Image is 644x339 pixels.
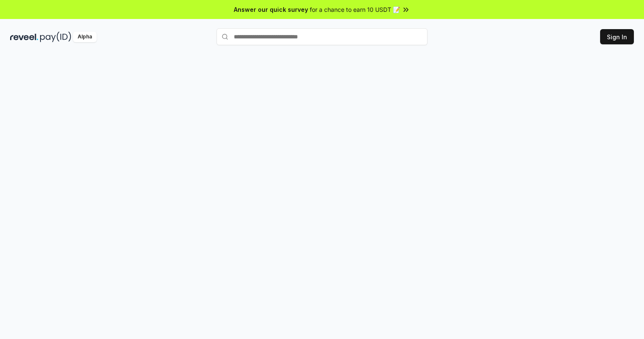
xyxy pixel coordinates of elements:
span: Answer our quick survey [234,5,308,14]
span: for a chance to earn 10 USDT 📝 [310,5,400,14]
img: reveel_dark [10,32,38,42]
img: pay_id [40,32,71,42]
div: Alpha [73,32,97,42]
button: Sign In [600,29,634,44]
